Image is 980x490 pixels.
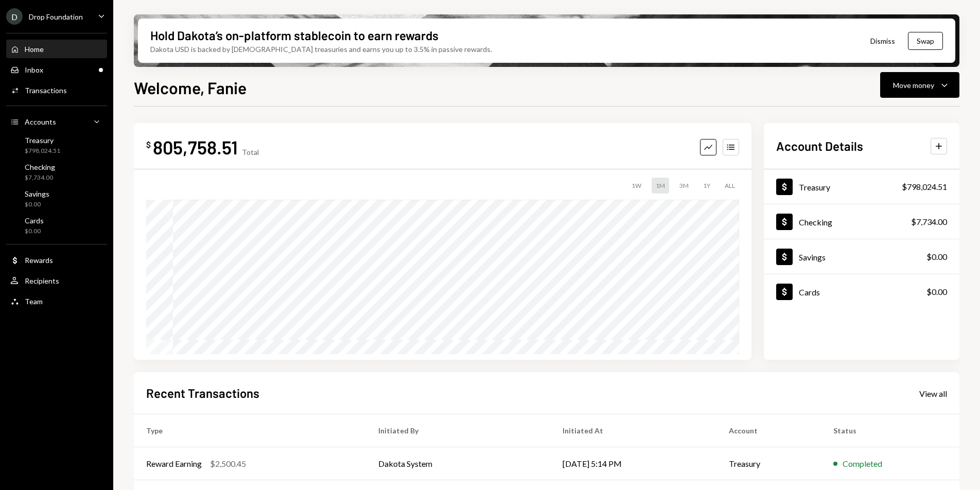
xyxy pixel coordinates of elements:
[25,173,55,182] div: $7,734.00
[25,227,44,236] div: $0.00
[25,65,43,74] div: Inbox
[799,287,820,297] div: Cards
[134,77,247,98] h1: Welcome, Fanie
[799,217,832,227] div: Checking
[821,414,959,447] th: Status
[799,252,826,262] div: Savings
[926,286,947,298] div: $0.00
[919,389,947,399] div: View all
[880,72,959,98] button: Move money
[25,200,49,209] div: $0.00
[857,29,908,53] button: Dismiss
[6,8,23,25] div: D
[764,204,959,239] a: Checking$7,734.00
[776,137,863,154] h2: Account Details
[146,384,259,401] h2: Recent Transactions
[6,271,107,290] a: Recipients
[25,86,67,95] div: Transactions
[550,447,716,480] td: [DATE] 5:14 PM
[699,178,714,194] div: 1Y
[6,81,107,99] a: Transactions
[919,388,947,399] a: View all
[25,276,59,285] div: Recipients
[911,216,947,228] div: $7,734.00
[893,80,934,91] div: Move money
[799,182,830,192] div: Treasury
[242,148,259,156] div: Total
[675,178,693,194] div: 3M
[6,251,107,269] a: Rewards
[366,414,550,447] th: Initiated By
[146,139,151,150] div: $
[6,292,107,310] a: Team
[6,160,107,184] a: Checking$7,734.00
[6,213,107,238] a: Cards$0.00
[716,447,821,480] td: Treasury
[25,136,60,145] div: Treasury
[150,27,439,44] div: Hold Dakota’s on-platform stablecoin to earn rewards
[6,40,107,58] a: Home
[6,112,107,131] a: Accounts
[146,458,202,470] div: Reward Earning
[764,274,959,309] a: Cards$0.00
[25,256,53,265] div: Rewards
[926,251,947,263] div: $0.00
[721,178,739,194] div: ALL
[29,12,83,21] div: Drop Foundation
[25,45,44,54] div: Home
[716,414,821,447] th: Account
[6,133,107,157] a: Treasury$798,024.51
[6,186,107,211] a: Savings$0.00
[908,32,943,50] button: Swap
[25,216,44,225] div: Cards
[764,169,959,204] a: Treasury$798,024.51
[210,458,246,470] div: $2,500.45
[652,178,669,194] div: 1M
[366,447,550,480] td: Dakota System
[25,163,55,171] div: Checking
[627,178,645,194] div: 1W
[153,135,238,159] div: 805,758.51
[134,414,366,447] th: Type
[25,297,43,306] div: Team
[6,60,107,79] a: Inbox
[550,414,716,447] th: Initiated At
[25,147,60,155] div: $798,024.51
[843,458,882,470] div: Completed
[764,239,959,274] a: Savings$0.00
[902,181,947,193] div: $798,024.51
[25,117,56,126] div: Accounts
[25,189,49,198] div: Savings
[150,44,492,55] div: Dakota USD is backed by [DEMOGRAPHIC_DATA] treasuries and earns you up to 3.5% in passive rewards.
